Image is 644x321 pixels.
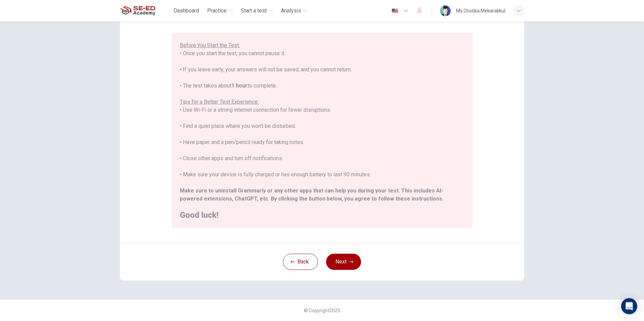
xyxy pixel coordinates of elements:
[231,82,248,89] b: 1 hour
[621,298,637,314] div: Open Intercom Messenger
[120,4,171,17] a: SE-ED Academy logo
[173,7,199,15] span: Dashboard
[207,7,227,15] span: Practice
[204,5,235,17] button: Practice
[180,187,443,202] b: Make sure to uninstall Grammarly or any other apps that can help you during your test. This inclu...
[281,7,301,15] span: Analysis
[120,4,155,17] img: SE-ED Academy logo
[456,7,505,15] div: Ms.Chotika Mekarakkul
[180,99,259,105] u: Tips for a Better Test Experience:
[271,195,444,202] b: By clicking the button below, you agree to follow these instructions.
[180,42,240,48] u: Before You Start the Test:
[241,7,267,15] span: Start a test
[171,5,202,17] button: Dashboard
[391,8,399,13] img: en
[440,5,451,16] img: Profile picture
[278,5,310,17] button: Analysis
[283,254,318,270] button: Back
[180,211,464,219] h2: Good luck!
[238,5,276,17] button: Start a test
[304,308,340,313] span: © Copyright 2025
[326,254,361,270] button: Next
